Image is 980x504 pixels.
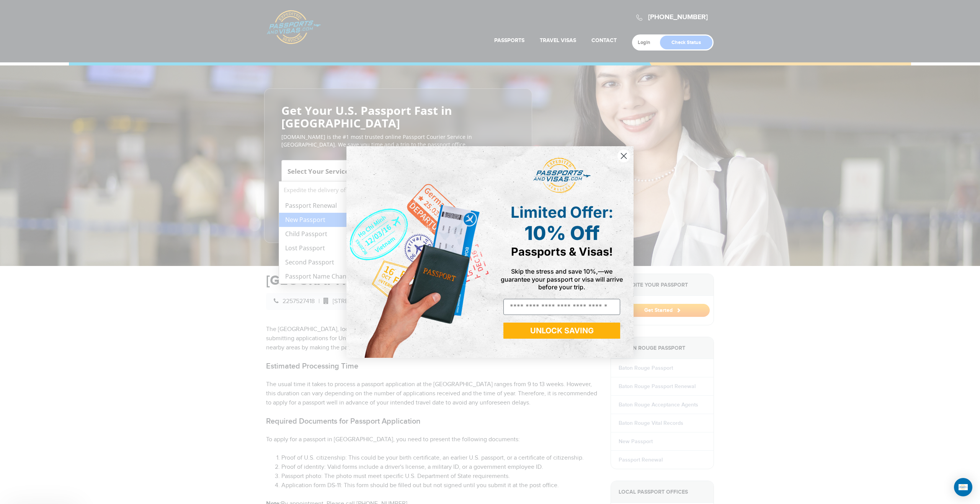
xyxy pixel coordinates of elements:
[954,478,972,496] div: Open Intercom Messenger
[533,158,591,194] img: passports and visas
[503,323,620,339] button: UNLOCK SAVING
[501,267,623,290] span: Skip the stress and save 10%,—we guarantee your passport or visa will arrive before your trip.
[524,222,599,245] span: 10% Off
[346,146,490,358] img: de9cda0d-0715-46ca-9a25-073762a91ba7.png
[511,203,613,222] span: Limited Offer:
[617,149,630,163] button: Close dialog
[511,245,613,258] span: Passports & Visas!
